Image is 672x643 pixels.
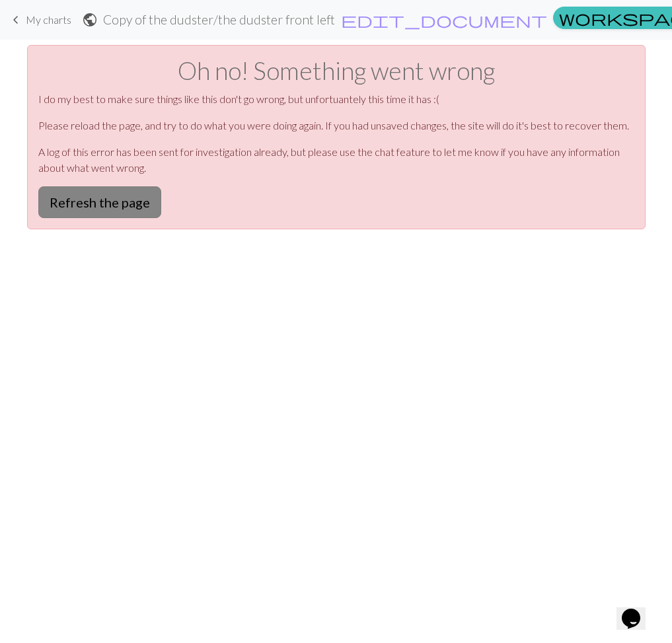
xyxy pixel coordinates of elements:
span: My charts [26,13,71,26]
a: My charts [8,9,71,31]
iframe: chat widget [616,590,659,630]
span: edit_document [341,11,547,29]
p: I do my best to make sure things like this don't go wrong, but unfortuantely this time it has :( [38,91,634,107]
button: Refresh the page [38,186,161,218]
h2: Copy of the dudster / the dudster front left [103,12,335,27]
h1: Oh no! Something went wrong [38,56,634,86]
span: keyboard_arrow_left [8,11,24,29]
p: Please reload the page, and try to do what you were doing again. If you had unsaved changes, the ... [38,118,634,133]
span: public [82,11,98,29]
p: A log of this error has been sent for investigation already, but please use the chat feature to l... [38,144,634,176]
